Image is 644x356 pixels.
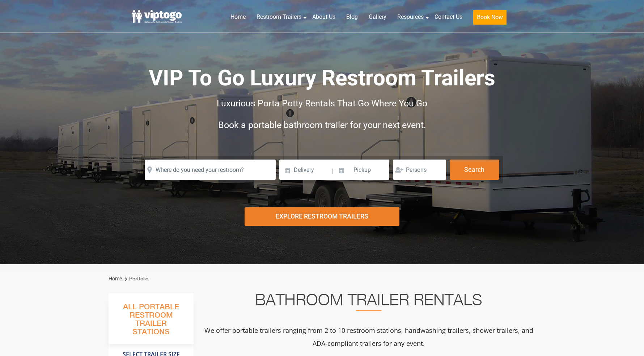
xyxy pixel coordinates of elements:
input: Delivery [279,160,331,180]
span: Luxurious Porta Potty Rentals That Go Where You Go [217,98,427,109]
button: Book Now [473,10,507,25]
h2: Bathroom Trailer Rentals [203,293,534,311]
a: Resources [392,9,429,25]
h3: All Portable Restroom Trailer Stations [109,301,194,344]
span: VIP To Go Luxury Restroom Trailers [149,65,495,91]
a: Home [109,276,122,281]
a: Home [225,9,251,25]
span: | [332,160,334,183]
input: Where do you need your restroom? [145,160,276,180]
a: Gallery [363,9,392,25]
p: We offer portable trailers ranging from 2 to 10 restroom stations, handwashing trailers, shower t... [203,324,534,350]
a: Restroom Trailers [251,9,307,25]
input: Pickup [334,160,389,180]
a: Blog [341,9,363,25]
a: Book Now [468,9,512,29]
input: Persons [393,160,446,180]
a: About Us [307,9,341,25]
div: Explore Restroom Trailers [245,207,399,226]
button: Search [450,160,499,180]
a: Contact Us [429,9,468,25]
span: Book a portable bathroom trailer for your next event. [218,120,426,130]
li: Portfolio [123,275,148,283]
